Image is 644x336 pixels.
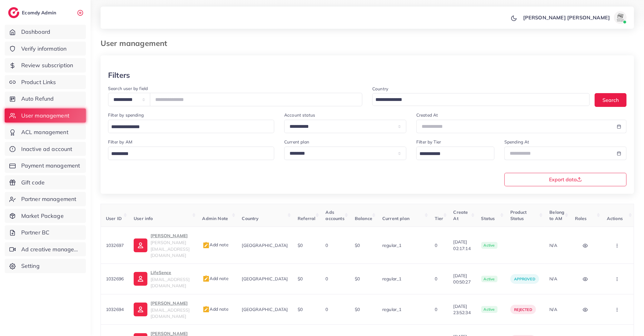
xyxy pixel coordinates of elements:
[202,216,228,221] span: Admin Note
[202,306,229,312] span: Add note
[549,177,582,182] span: Export data
[355,307,360,312] span: $0
[5,175,86,190] a: Gift code
[372,86,388,92] label: Country
[134,238,147,252] img: ic-user-info.36bf1079.svg
[134,232,192,258] a: [PERSON_NAME][PERSON_NAME][EMAIL_ADDRESS][DOMAIN_NAME]
[575,216,587,221] span: Roles
[298,243,303,248] span: $0
[22,10,58,16] h2: Ecomdy Admin
[355,243,360,248] span: $0
[416,112,438,118] label: Created At
[134,216,153,221] span: User info
[614,11,627,24] img: avatar
[326,243,328,248] span: 0
[382,216,409,221] span: Current plan
[106,307,124,312] span: 1032694
[101,39,172,48] h3: User management
[416,139,441,145] label: Filter by Tier
[5,75,86,89] a: Product Links
[382,243,401,248] span: regular_1
[202,242,229,248] span: Add note
[5,225,86,240] a: Partner BC
[151,269,192,276] p: LifeSence
[21,78,56,86] span: Product Links
[298,307,303,312] span: $0
[106,216,122,221] span: User ID
[372,93,590,106] div: Search for option
[21,178,45,187] span: Gift code
[5,259,86,273] a: Setting
[453,303,471,316] span: [DATE] 23:52:34
[595,93,627,107] button: Search
[109,149,266,159] input: Search for option
[417,149,486,159] input: Search for option
[21,245,81,253] span: Ad creative management
[523,14,610,21] p: [PERSON_NAME] [PERSON_NAME]
[373,95,582,105] input: Search for option
[108,71,130,80] h3: Filters
[5,125,86,139] a: ACL management
[21,45,67,53] span: Verify information
[21,195,77,203] span: Partner management
[21,61,73,69] span: Review subscription
[298,276,303,282] span: $0
[151,299,192,307] p: [PERSON_NAME]
[202,276,229,281] span: Add note
[108,120,274,133] div: Search for option
[5,158,86,173] a: Payment management
[481,306,498,313] span: active
[5,58,86,73] a: Review subscription
[435,307,437,312] span: 0
[21,28,50,36] span: Dashboard
[453,239,471,252] span: [DATE] 02:17:14
[202,275,210,283] img: admin_note.cdd0b510.svg
[242,276,288,282] span: [GEOGRAPHIC_DATA]
[481,216,495,221] span: Status
[355,276,360,282] span: $0
[435,276,437,282] span: 0
[106,276,124,282] span: 1032696
[514,307,532,312] span: rejected
[202,242,210,249] img: admin_note.cdd0b510.svg
[106,243,124,248] span: 1032697
[108,147,274,160] div: Search for option
[21,95,54,103] span: Auto Refund
[109,122,266,132] input: Search for option
[284,112,315,118] label: Account status
[151,307,190,319] span: [EMAIL_ADDRESS][DOMAIN_NAME]
[5,108,86,123] a: User management
[5,242,86,257] a: Ad creative management
[504,173,627,186] button: Export data
[5,92,86,106] a: Auto Refund
[108,112,144,118] label: Filter by spending
[549,209,564,221] span: Belong to AM
[504,139,529,145] label: Spending At
[134,272,147,286] img: ic-user-info.36bf1079.svg
[5,42,86,56] a: Verify information
[134,269,192,289] a: LifeSence[EMAIL_ADDRESS][DOMAIN_NAME]
[416,147,494,160] div: Search for option
[435,243,437,248] span: 0
[5,209,86,223] a: Market Package
[481,242,498,249] span: active
[202,306,210,313] img: admin_note.cdd0b510.svg
[326,209,344,221] span: Ads accounts
[134,299,192,320] a: [PERSON_NAME][EMAIL_ADDRESS][DOMAIN_NAME]
[481,276,498,283] span: active
[514,277,535,281] span: approved
[242,216,259,221] span: Country
[21,145,72,153] span: Inactive ad account
[134,303,147,316] img: ic-user-info.36bf1079.svg
[549,307,557,312] span: N/A
[520,11,629,24] a: [PERSON_NAME] [PERSON_NAME]avatar
[607,216,623,221] span: Actions
[21,228,50,237] span: Partner BC
[108,139,132,145] label: Filter by AM
[108,85,148,92] label: Search user by field
[21,112,69,120] span: User management
[298,216,315,221] span: Referral
[151,232,192,239] p: [PERSON_NAME]
[242,307,288,312] span: [GEOGRAPHIC_DATA]
[382,307,401,312] span: regular_1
